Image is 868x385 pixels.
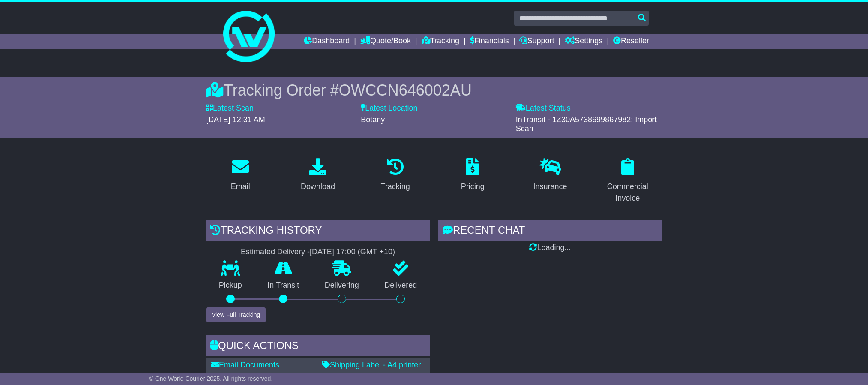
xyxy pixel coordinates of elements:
[372,281,430,290] p: Delivered
[206,247,430,257] div: Estimated Delivery -
[516,115,657,133] span: InTransit - 1Z30A5738699867982: Import Scan
[438,220,662,243] div: RECENT CHAT
[381,181,410,192] div: Tracking
[206,81,662,99] div: Tracking Order #
[565,34,602,49] a: Settings
[422,34,459,49] a: Tracking
[360,34,411,49] a: Quote/Book
[255,281,312,290] p: In Transit
[375,155,416,196] a: Tracking
[438,243,662,253] div: Loading...
[206,115,265,124] span: [DATE] 12:31 AM
[149,375,273,382] span: © One World Courier 2025. All rights reserved.
[301,181,335,192] div: Download
[206,104,254,113] label: Latest Scan
[206,335,430,358] div: Quick Actions
[231,181,250,192] div: Email
[339,81,472,99] span: OWCCN646002AU
[593,155,662,207] a: Commercial Invoice
[533,181,567,192] div: Insurance
[225,155,256,196] a: Email
[361,115,385,124] span: Botany
[312,281,372,290] p: Delivering
[613,34,649,49] a: Reseller
[322,361,421,369] a: Shipping Label - A4 printer
[211,361,279,369] a: Email Documents
[295,155,341,196] a: Download
[599,181,656,204] div: Commercial Invoice
[527,155,572,196] a: Insurance
[206,281,255,290] p: Pickup
[310,247,395,257] div: [DATE] 17:00 (GMT +10)
[516,104,571,113] label: Latest Status
[455,155,490,196] a: Pricing
[519,34,554,49] a: Support
[361,104,417,113] label: Latest Location
[470,34,509,49] a: Financials
[461,181,485,192] div: Pricing
[206,220,430,243] div: Tracking history
[304,34,350,49] a: Dashboard
[206,307,266,322] button: View Full Tracking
